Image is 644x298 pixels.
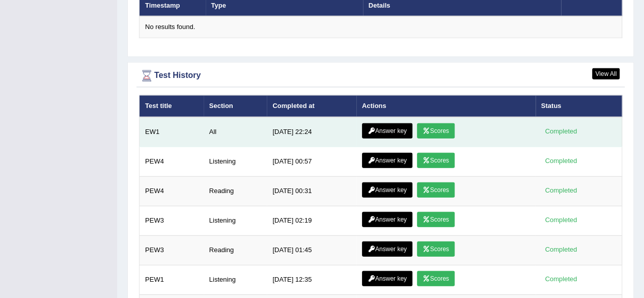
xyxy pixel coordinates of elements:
[541,215,581,226] div: Completed
[541,126,581,137] div: Completed
[139,68,622,84] div: Test History
[267,95,356,117] th: Completed at
[145,22,616,32] div: No results found.
[541,185,581,196] div: Completed
[204,147,267,176] td: Listening
[204,265,267,294] td: Listening
[204,95,267,117] th: Section
[541,156,581,167] div: Completed
[204,176,267,206] td: Reading
[139,117,204,147] td: EW1
[204,235,267,265] td: Reading
[417,182,455,198] a: Scores
[362,212,412,227] a: Answer key
[139,206,204,235] td: PEW3
[139,95,204,117] th: Test title
[362,123,412,139] a: Answer key
[541,245,581,255] div: Completed
[417,212,455,227] a: Scores
[139,235,204,265] td: PEW3
[139,265,204,294] td: PEW1
[356,95,536,117] th: Actions
[536,95,622,117] th: Status
[267,176,356,206] td: [DATE] 00:31
[267,147,356,176] td: [DATE] 00:57
[362,153,412,168] a: Answer key
[139,147,204,176] td: PEW4
[592,68,620,79] a: View All
[267,265,356,294] td: [DATE] 12:35
[267,117,356,147] td: [DATE] 22:24
[204,117,267,147] td: All
[417,153,455,168] a: Scores
[417,271,455,286] a: Scores
[362,182,412,198] a: Answer key
[267,235,356,265] td: [DATE] 01:45
[541,274,581,285] div: Completed
[417,123,455,139] a: Scores
[139,176,204,206] td: PEW4
[267,206,356,235] td: [DATE] 02:19
[417,241,455,257] a: Scores
[362,241,412,257] a: Answer key
[362,271,412,286] a: Answer key
[204,206,267,235] td: Listening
